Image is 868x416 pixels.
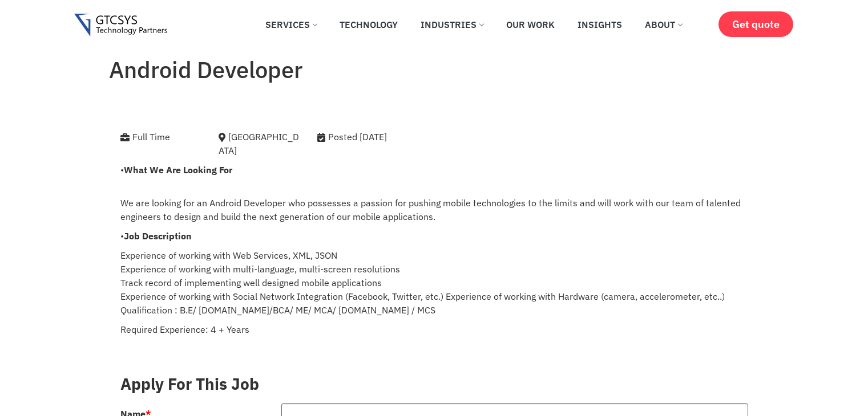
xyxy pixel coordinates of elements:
iframe: chat widget [651,191,857,365]
p: Experience of working with Web Services, XML, JSON Experience of working with multi-language, mul... [120,248,748,317]
h1: Android Developer [109,56,760,83]
strong: What We Are Looking For [124,164,232,176]
h3: Apply For This Job [120,374,748,394]
div: Posted [DATE] [317,130,448,144]
a: Insights [569,12,631,37]
span: Get quote [732,18,780,30]
p: • [120,229,748,243]
p: • [120,163,748,177]
div: Full Time [120,130,202,144]
a: Industries [412,12,492,37]
a: Get quote [718,11,793,37]
p: Required Experience: 4 + Years [120,323,748,336]
a: Our Work [498,12,563,37]
a: Services [257,12,325,37]
iframe: chat widget [820,370,857,405]
img: Gtcsys logo [74,14,167,37]
strong: Job Description [124,230,192,242]
p: We are looking for an Android Developer who possesses a passion for pushing mobile technologies t... [120,182,748,223]
div: [GEOGRAPHIC_DATA] [219,130,300,157]
a: Technology [331,12,406,37]
a: About [636,12,691,37]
